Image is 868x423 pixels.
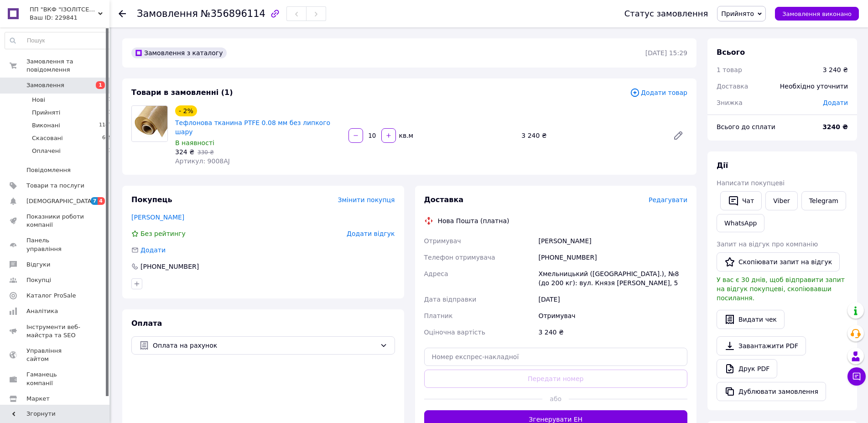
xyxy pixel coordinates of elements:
div: кв.м [397,131,415,140]
div: [PHONE_NUMBER] [140,262,200,271]
div: Хмельницький ([GEOGRAPHIC_DATA].), №8 (до 200 кг): вул. Князя [PERSON_NAME], 5 [536,266,689,291]
div: [PHONE_NUMBER] [536,249,689,266]
div: Нова Пошта (платна) [436,216,512,225]
span: Додати [140,246,166,254]
span: Покупець [131,195,172,204]
span: 1 [109,147,112,155]
span: Повідомлення [26,166,71,174]
a: WhatsApp [717,214,764,232]
span: 324 ₴ [175,148,194,156]
span: ПП "ВКФ "ІЗОЛІТСЕРВІС" (ЄДРПОУ 31202038) [30,5,98,14]
span: Додати відгук [347,230,395,237]
span: Додати товар [630,88,687,98]
span: Змінити покупця [338,196,395,204]
span: 1 товар [717,66,742,73]
span: Замовлення та повідомлення [26,57,109,74]
span: Оціночна вартість [424,329,485,336]
span: Замовлення [26,81,64,89]
span: або [542,394,569,403]
span: Отримувач [424,237,461,245]
a: Viber [765,191,797,210]
div: 3 240 ₴ [823,65,848,74]
span: Дії [717,161,728,170]
a: Редагувати [669,126,687,145]
span: Запит на відгук про компанію [717,240,818,248]
span: Знижка [717,99,743,106]
a: Друк PDF [717,359,777,378]
span: 330 ₴ [198,149,214,156]
span: Доставка [717,83,748,90]
span: Інструменти веб-майстра та SEO [26,323,84,339]
span: Прийняті [32,109,60,117]
div: Отримувач [536,308,689,324]
span: Замовлення виконано [782,10,852,17]
div: 3 240 ₴ [536,324,689,340]
div: Необхідно уточнити [774,76,853,96]
span: 665 [102,134,112,142]
time: [DATE] 15:29 [645,49,687,57]
span: №356896114 [201,8,265,19]
button: Чат з покупцем [847,367,866,386]
span: Скасовані [32,134,63,142]
span: [DEMOGRAPHIC_DATA] [26,197,94,205]
div: [PERSON_NAME] [536,233,689,249]
b: 3240 ₴ [822,123,848,131]
div: Статус замовлення [624,9,708,18]
a: Telegram [801,191,846,210]
button: Дублювати замовлення [717,382,826,401]
span: Гаманець компанії [26,371,84,387]
span: Додати [823,99,848,106]
span: Оплачені [32,147,61,155]
div: Замовлення з каталогу [131,47,227,58]
span: Товари та послуги [26,182,84,190]
span: Прийнято [721,10,754,17]
button: Чат [720,191,762,210]
span: Каталог ProSale [26,292,76,300]
span: Виконані [32,121,60,130]
div: 3 240 ₴ [518,129,665,142]
span: Платник [424,312,453,319]
span: Відгуки [26,261,50,269]
a: [PERSON_NAME] [131,214,184,221]
button: Скопіювати запит на відгук [717,252,840,272]
span: Замовлення [137,8,198,19]
div: Повернутися назад [119,9,126,18]
button: Замовлення виконано [775,7,859,21]
span: Адреса [424,270,448,277]
a: Тефлонова тканина PTFE 0.08 мм без липкого шару [175,119,330,136]
span: Написати покупцеві [717,179,785,187]
span: 1147 [99,121,112,130]
span: Редагувати [649,196,687,204]
a: Завантажити PDF [717,336,806,355]
span: В наявності [175,139,214,146]
img: Тефлонова тканина PTFE 0.08 мм без липкого шару [132,106,167,141]
span: У вас є 30 днів, щоб відправити запит на відгук покупцеві, скопіювавши посилання. [717,276,845,302]
span: Артикул: 9008AJ [175,157,230,165]
div: Ваш ID: 229841 [30,14,109,22]
span: Дата відправки [424,296,477,303]
button: Видати чек [717,310,785,329]
span: Телефон отримувача [424,254,495,261]
span: 1 [96,81,105,89]
span: Нові [32,96,45,104]
span: Оплата [131,319,162,328]
span: Показники роботи компанії [26,213,84,229]
span: 4 [98,197,105,205]
div: [DATE] [536,291,689,308]
span: Доставка [424,195,464,204]
span: Покупці [26,276,51,284]
span: 7 [91,197,98,205]
span: Без рейтингу [140,230,186,237]
span: 1 [109,96,112,104]
span: Маркет [26,395,50,403]
span: Аналітика [26,307,58,315]
span: Всього до сплати [717,123,775,131]
span: Всього [717,48,745,57]
input: Номер експрес-накладної [424,348,688,366]
span: 1 [109,109,112,117]
span: Оплата на рахунок [153,340,376,350]
span: Товари в замовленні (1) [131,88,233,97]
span: Управління сайтом [26,347,84,363]
div: - 2% [175,105,197,116]
input: Пошук [5,32,112,49]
